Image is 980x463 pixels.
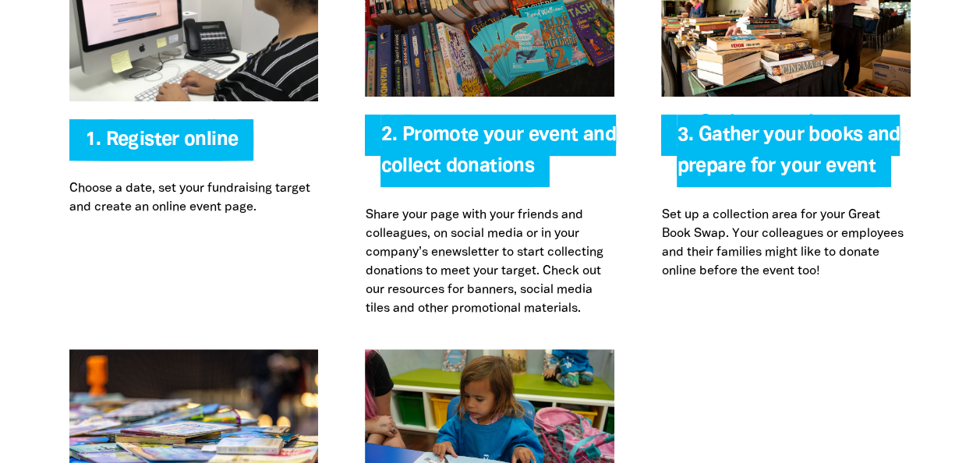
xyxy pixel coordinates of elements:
[661,206,911,281] p: Set up a collection area for your Great Book Swap. Your colleagues or employees and their familie...
[69,179,319,217] p: Choose a date, set your fundraising target and create an online event page.
[677,126,900,187] span: 3. Gather your books and prepare for your event
[380,126,615,187] span: 2. Promote your event and collect donations
[365,206,614,318] p: Share your page with your friends and colleagues, on social media or in your company’s enewslette...
[85,131,239,149] a: 1. Register online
